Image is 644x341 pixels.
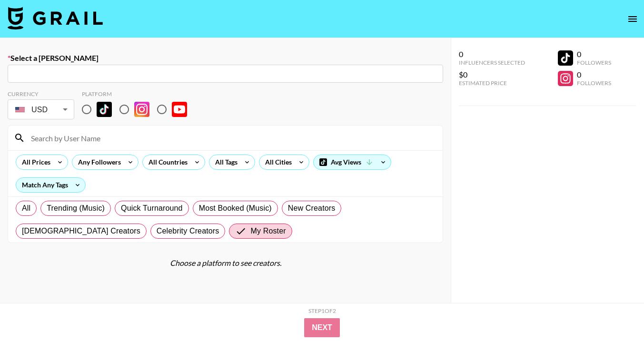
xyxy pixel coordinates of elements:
[16,178,85,192] div: Match Any Tags
[157,225,219,237] span: Celebrity Creators
[172,102,187,117] img: YouTube
[82,90,195,97] div: Platform
[10,101,72,118] div: USD
[8,53,443,63] label: Select a [PERSON_NAME]
[308,307,336,314] div: Step 1 of 2
[22,225,140,237] span: [DEMOGRAPHIC_DATA] Creators
[304,318,340,337] button: Next
[16,155,52,169] div: All Prices
[209,155,239,169] div: All Tags
[577,70,611,79] div: 0
[72,155,123,169] div: Any Followers
[8,7,103,29] img: Grail Talent
[623,10,642,29] button: open drawer
[459,70,525,79] div: $0
[250,225,286,237] span: My Roster
[22,203,30,214] span: All
[199,203,272,214] span: Most Booked (Music)
[459,49,525,59] div: 0
[8,90,74,97] div: Currency
[143,155,189,169] div: All Countries
[97,102,112,117] img: TikTok
[314,155,391,169] div: Avg Views
[459,79,525,87] div: Estimated Price
[577,79,611,87] div: Followers
[25,130,437,146] input: Search by User Name
[577,49,611,59] div: 0
[288,203,336,214] span: New Creators
[47,203,105,214] span: Trending (Music)
[121,203,183,214] span: Quick Turnaround
[8,258,443,268] div: Choose a platform to see creators.
[134,102,149,117] img: Instagram
[459,59,525,66] div: Influencers Selected
[577,59,611,66] div: Followers
[259,155,294,169] div: All Cities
